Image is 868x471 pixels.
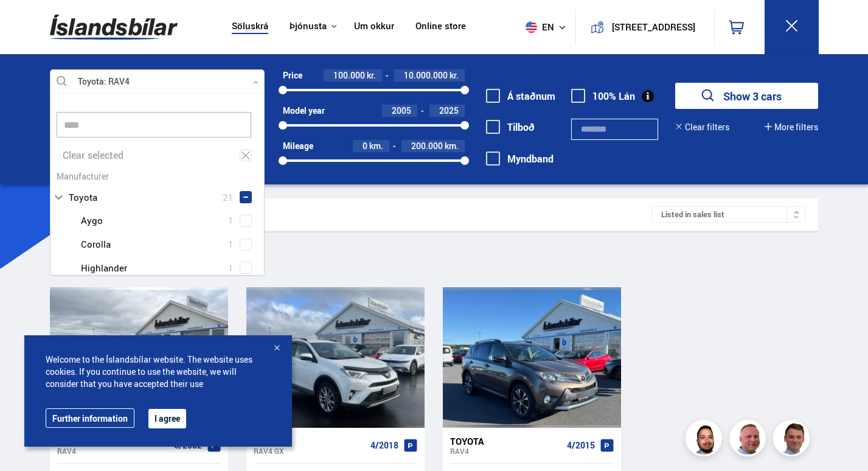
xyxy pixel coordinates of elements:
a: Um okkur [354,21,394,33]
button: en [521,9,575,45]
span: 6/2002 [174,441,202,450]
span: 4/2018 [370,441,398,450]
div: Toyota [450,436,562,447]
div: Price [283,71,302,80]
button: Þjónusta [290,21,327,32]
a: [STREET_ADDRESS] [583,10,707,44]
button: I agree [148,409,186,428]
span: 2025 [439,105,459,116]
div: Clear selected [50,144,265,167]
span: kr. [450,71,459,80]
div: Listed in sales list [651,206,806,223]
a: Further information [46,408,134,428]
span: 10.000.000 [404,69,448,81]
span: 21 [223,189,234,206]
div: RAV4 GX [254,447,366,455]
img: siFngHWaQ9KaOqBr.png [731,422,768,458]
span: km. [369,141,383,151]
label: 100% Lán [571,91,635,102]
span: Toyota [69,189,97,206]
img: nhp88E3Fdnt1Opn2.png [687,422,724,458]
div: RAV4 [450,447,562,455]
div: Mileage [283,141,313,151]
label: Myndband [486,153,554,164]
span: en [521,21,551,33]
label: Tilboð [486,122,535,133]
button: [STREET_ADDRESS] [609,22,698,32]
span: 1 [228,235,234,253]
span: 100.000 [333,69,365,81]
span: 4/2015 [567,441,595,450]
button: Clear filters [675,122,729,132]
span: km. [445,141,459,151]
button: Show 3 cars [675,83,818,109]
span: 1 [228,259,234,277]
a: Söluskrá [232,21,268,33]
div: RAV4 [57,447,169,455]
button: More filters [765,122,818,132]
div: Model year [283,106,325,116]
span: Welcome to the Íslandsbílar website. The website uses cookies. If you continue to use the website... [46,354,271,390]
div: Toyota [254,436,366,447]
span: kr. [367,71,376,80]
span: 2005 [392,105,411,116]
span: 1 [228,212,234,229]
a: Online store [415,21,466,33]
img: FbJEzSuNWCJXmdc-.webp [775,422,811,458]
button: Opna LiveChat spjallviðmót [10,5,46,41]
div: Search results 3 cars [62,208,652,221]
span: 200.000 [411,140,443,152]
label: Á staðnum [486,91,555,102]
img: G0Ugv5HjCgRt.svg [50,7,178,47]
img: svg+xml;base64,PHN2ZyB4bWxucz0iaHR0cDovL3d3dy53My5vcmcvMjAwMC9zdmciIHdpZHRoPSI1MTIiIGhlaWdodD0iNT... [526,21,537,33]
span: 0 [363,140,367,152]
